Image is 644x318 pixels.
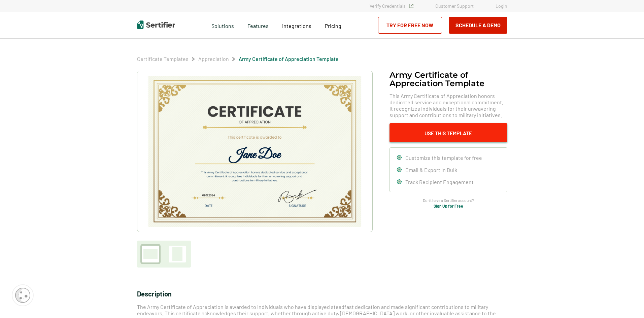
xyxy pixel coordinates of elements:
iframe: Chat Widget [610,286,644,318]
span: Don’t have a Sertifier account? [423,197,474,204]
span: Integrations [282,23,311,29]
a: Integrations [282,21,311,29]
a: Try for Free Now [378,17,442,34]
span: Features [247,21,269,29]
span: Email & Export in Bulk [405,167,457,173]
button: Use This Template [389,123,507,142]
img: Verified [409,4,413,8]
button: Schedule a Demo [449,17,507,34]
div: Breadcrumb [137,56,339,62]
a: Login [496,3,507,9]
a: Appreciation [198,56,229,62]
a: Army Certificate of Appreciation​ Template [239,56,339,62]
span: Description [137,290,172,298]
span: Track Recipient Engagement [405,179,474,185]
a: Pricing [325,21,341,29]
span: Customize this template for free [405,154,482,161]
span: Pricing [325,23,341,29]
a: Verify Credentials [370,3,413,9]
a: Customer Support [435,3,474,9]
span: Solutions [211,21,234,29]
h1: Army Certificate of Appreciation​ Template [389,71,507,87]
img: Army Certificate of Appreciation​ Template [147,76,362,227]
img: Cookie Popup Icon [15,288,30,303]
span: This Army Certificate of Appreciation honors dedicated service and exceptional commitment. It rec... [389,93,507,118]
a: Sign Up for Free [434,204,463,208]
img: Sertifier | Digital Credentialing Platform [137,21,175,29]
a: Certificate Templates [137,56,189,62]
